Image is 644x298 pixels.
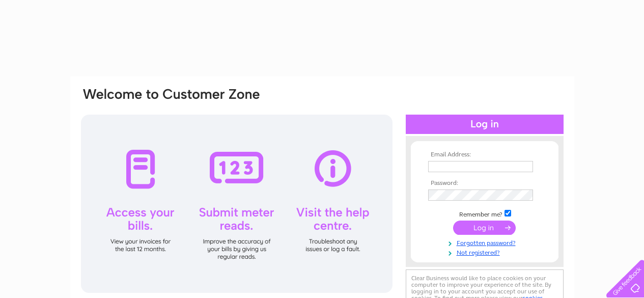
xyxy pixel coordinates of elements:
th: Email Address: [426,151,544,158]
input: Submit [453,221,516,235]
td: Remember me? [426,208,544,219]
a: Not registered? [428,247,544,257]
th: Password: [426,180,544,187]
a: Forgotten password? [428,237,544,247]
